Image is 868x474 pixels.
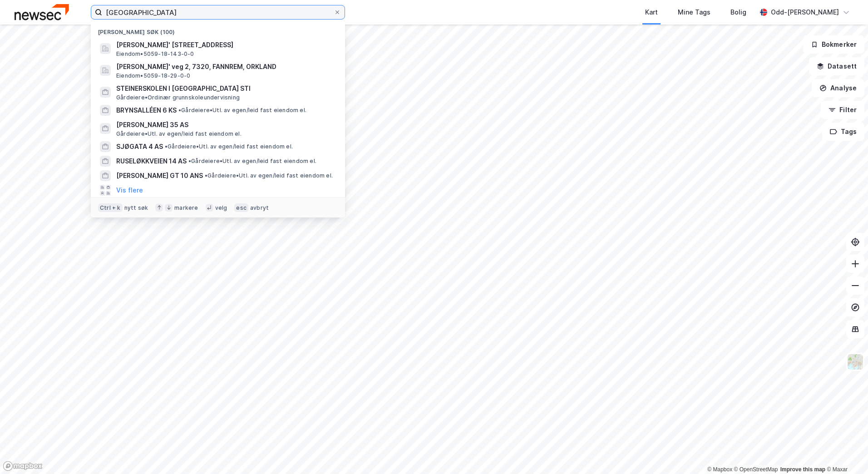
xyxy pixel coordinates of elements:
span: [PERSON_NAME] GT 10 ANS [116,170,203,181]
button: Tags [822,123,864,141]
div: [PERSON_NAME] søk (100) [91,21,345,38]
div: Kart [645,7,658,18]
img: Z [847,353,864,370]
span: BRYNSALLÉEN 6 KS [116,105,177,116]
iframe: Chat Widget [823,430,868,474]
button: Datasett [809,57,864,75]
button: Vis flere [116,185,143,196]
span: [PERSON_NAME]' [STREET_ADDRESS] [116,39,334,50]
input: Søk på adresse, matrikkel, gårdeiere, leietakere eller personer [102,5,334,19]
a: Improve this map [780,466,825,473]
div: esc [234,203,248,212]
span: • [188,158,191,164]
div: Odd-[PERSON_NAME] [771,7,839,18]
span: • [205,172,207,179]
div: Kontrollprogram for chat [823,430,868,474]
div: nytt søk [124,204,148,212]
div: velg [215,204,227,212]
div: Mine Tags [678,7,710,18]
a: Mapbox [707,466,732,473]
button: Filter [821,101,864,119]
span: • [178,107,181,114]
img: newsec-logo.f6e21ccffca1b3a03d2d.png [15,4,69,20]
span: RUSELØKKVEIEN 14 AS [116,156,187,167]
div: Ctrl + k [98,203,123,212]
span: SJØGATA 4 AS [116,141,163,152]
span: Eiendom • 5059-18-143-0-0 [116,50,194,58]
div: markere [174,204,198,212]
span: Gårdeiere • Utl. av egen/leid fast eiendom el. [205,172,333,179]
button: Analyse [812,79,864,97]
span: Gårdeiere • Utl. av egen/leid fast eiendom el. [188,158,316,165]
span: [PERSON_NAME]' veg 2, 7320, FANNREM, ORKLAND [116,61,334,72]
span: Eiendom • 5059-18-29-0-0 [116,72,190,79]
span: Gårdeiere • Utl. av egen/leid fast eiendom el. [116,130,242,138]
div: avbryt [250,204,269,212]
a: OpenStreetMap [734,466,778,473]
span: [PERSON_NAME] 35 AS [116,119,334,130]
span: STEINERSKOLEN I [GEOGRAPHIC_DATA] STI [116,83,334,94]
div: Bolig [730,7,746,18]
span: Gårdeiere • Utl. av egen/leid fast eiendom el. [165,143,293,150]
span: Gårdeiere • Utl. av egen/leid fast eiendom el. [178,107,306,114]
button: Bokmerker [803,35,864,54]
a: Mapbox homepage [3,461,43,471]
span: • [165,143,168,150]
span: Gårdeiere • Ordinær grunnskoleundervisning [116,94,240,101]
